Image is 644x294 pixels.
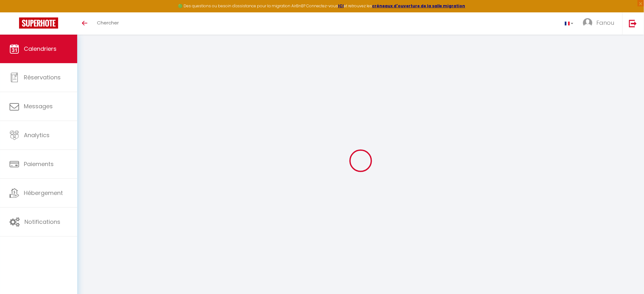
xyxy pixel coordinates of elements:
img: ... [583,18,593,28]
span: Messages [24,102,53,110]
span: Notifications [24,218,60,226]
a: ... Fanou [578,12,622,35]
span: Calendriers [24,45,57,53]
iframe: Chat [617,265,639,289]
a: créneaux d'ouverture de la salle migration [372,3,465,9]
img: Super Booking [19,17,58,29]
span: Fanou [597,19,614,27]
span: Hébergement [24,189,63,197]
span: Réservations [24,73,61,81]
span: Chercher [97,19,119,26]
button: Ouvrir le widget de chat LiveChat [5,3,24,22]
span: Paiements [24,160,54,168]
a: ICI [338,3,344,9]
a: Chercher [92,12,124,35]
img: logout [629,19,637,27]
span: Analytics [24,131,50,139]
